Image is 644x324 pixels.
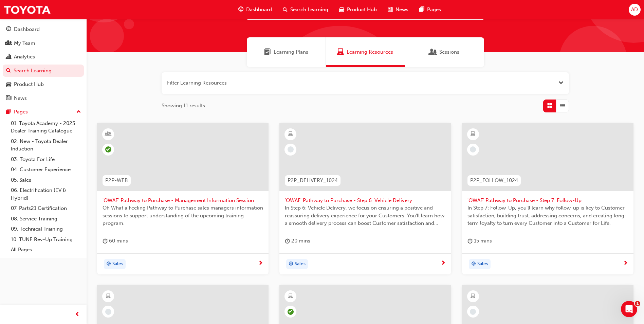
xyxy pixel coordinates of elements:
a: 09. Technical Training [8,224,84,234]
span: learningResourceType_INSTRUCTOR_LED-icon [106,130,111,139]
span: Oh What a Feeling Pathway to Purchase sales managers information sessions to support understandin... [103,204,263,227]
span: news-icon [6,95,11,102]
a: guage-iconDashboard [233,3,277,17]
a: 08. Service Training [8,214,84,224]
span: people-icon [6,40,11,47]
span: P2P-WEB [105,177,128,184]
span: learningRecordVerb_NONE-icon [288,146,294,152]
div: Analytics [14,53,35,61]
a: 05. Sales [8,175,84,185]
span: Learning Plans [264,48,271,56]
span: next-icon [441,260,446,267]
span: Dashboard [246,6,272,14]
span: chart-icon [6,54,11,60]
span: Sales [477,260,488,268]
a: All Pages [8,245,84,255]
a: SessionsSessions [405,37,484,67]
a: 06. Electrification (EV & Hybrid) [8,185,84,203]
span: car-icon [6,82,11,88]
span: target-icon [106,260,111,269]
span: In Step 7: Follow-Up, you'll learn why follow-up is key to Customer satisfaction, building trust,... [467,204,628,227]
div: Pages [14,108,28,116]
div: 15 mins [467,237,492,245]
span: Learning Resources [337,48,344,56]
span: duration-icon [285,237,290,245]
span: search-icon [283,5,288,14]
span: learningRecordVerb_NONE-icon [105,309,111,315]
a: 07. Parts21 Certification [8,203,84,214]
a: P2P-WEB'OWAF' Pathway to Purchase - Management Information SessionOh What a Feeling Pathway to Pu... [97,123,269,275]
span: learningResourceType_ELEARNING-icon [288,130,293,139]
a: My Team [3,37,84,50]
span: AD [631,6,638,14]
span: In Step 6: Vehicle Delivery, we focus on ensuring a positive and reassuring delivery experience f... [285,204,445,227]
div: Dashboard [14,25,40,33]
a: pages-iconPages [414,3,446,17]
span: prev-icon [75,310,80,319]
span: learningResourceType_ELEARNING-icon [288,292,293,301]
span: learningResourceType_ELEARNING-icon [471,130,475,139]
a: 02. New - Toyota Dealer Induction [8,136,84,154]
iframe: Intercom live chat [621,301,637,317]
span: Sessions [430,48,437,56]
span: learningResourceType_ELEARNING-icon [471,292,475,301]
a: Product Hub [3,78,84,91]
button: DashboardMy TeamAnalyticsSearch LearningProduct HubNews [3,22,84,106]
span: car-icon [339,5,344,14]
span: News [395,6,408,14]
span: duration-icon [103,237,108,245]
span: P2P_DELIVERY_1024 [288,177,338,184]
span: Learning Resources [347,48,393,56]
span: pages-icon [6,109,11,115]
button: Pages [3,106,84,118]
span: Learning Plans [274,48,308,56]
img: Trak [3,2,51,17]
span: learningRecordVerb_NONE-icon [470,309,476,315]
a: news-iconNews [382,3,414,17]
span: Sessions [439,48,459,56]
span: Sales [295,260,306,268]
span: pages-icon [419,5,424,14]
span: Grid [547,102,552,110]
span: 'OWAF' Pathway to Purchase - Step 6: Vehicle Delivery [285,197,445,204]
a: Analytics [3,51,84,63]
a: Dashboard [3,23,84,36]
a: Learning PlansLearning Plans [247,37,326,67]
span: learningRecordVerb_ATTEND-icon [105,146,111,152]
a: Search Learning [3,65,84,77]
span: next-icon [623,260,628,267]
span: news-icon [388,5,393,14]
span: learningRecordVerb_COMPLETE-icon [288,309,294,315]
div: 20 mins [285,237,310,245]
span: 'OWAF' Pathway to Purchase - Step 7: Follow-Up [467,197,628,204]
span: Sales [112,260,123,268]
span: up-icon [76,108,81,116]
span: learningRecordVerb_NONE-icon [470,146,476,152]
span: search-icon [6,68,11,74]
a: 04. Customer Experience [8,164,84,175]
a: 01. Toyota Academy - 2025 Dealer Training Catalogue [8,118,84,136]
a: P2P_FOLLOW_1024'OWAF' Pathway to Purchase - Step 7: Follow-UpIn Step 7: Follow-Up, you'll learn w... [462,123,633,275]
span: target-icon [471,260,476,269]
span: List [560,102,565,110]
span: next-icon [258,260,263,267]
button: AD [629,4,641,16]
a: 03. Toyota For Life [8,154,84,165]
a: 10. TUNE Rev-Up Training [8,234,84,245]
button: Open the filter [558,79,564,87]
a: News [3,92,84,105]
div: 60 mins [103,237,128,245]
a: P2P_DELIVERY_1024'OWAF' Pathway to Purchase - Step 6: Vehicle DeliveryIn Step 6: Vehicle Delivery... [279,123,451,275]
span: Showing 11 results [162,102,205,110]
span: Pages [427,6,441,14]
a: car-iconProduct Hub [334,3,382,17]
span: Search Learning [290,6,328,14]
div: News [14,94,27,102]
span: guage-icon [6,26,11,33]
div: Product Hub [14,80,44,88]
span: duration-icon [467,237,473,245]
span: 'OWAF' Pathway to Purchase - Management Information Session [103,197,263,204]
